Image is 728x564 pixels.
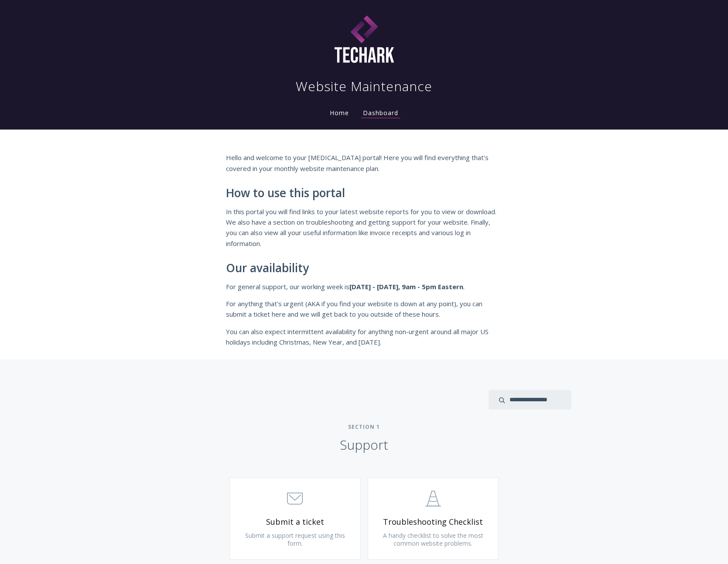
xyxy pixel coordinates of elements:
[226,152,502,174] p: Hello and welcome to your [MEDICAL_DATA] portal! Here you will find everything that's covered in ...
[349,282,463,291] strong: [DATE] - [DATE], 9am - 5pm Eastern
[226,187,502,200] h2: How to use this portal
[368,478,499,560] a: Troubleshooting Checklist A handy checklist to solve the most common website problems.
[226,326,502,348] p: You can also expect intermittent availability for anything non-urgent around all major US holiday...
[328,109,351,117] a: Home
[361,109,400,118] a: Dashboard
[489,390,571,410] input: search input
[381,517,485,527] span: Troubleshooting Checklist
[245,531,345,547] span: Submit a support request using this form.
[296,78,432,95] h1: Website Maintenance
[226,298,502,320] p: For anything that's urgent (AKA if you find your website is down at any point), you can submit a ...
[226,281,502,292] p: For general support, our working week is .
[226,206,502,249] p: In this portal you will find links to your latest website reports for you to view or download. We...
[226,262,502,275] h2: Our availability
[383,531,483,547] span: A handy checklist to solve the most common website problems.
[243,517,347,527] span: Submit a ticket
[229,478,361,560] a: Submit a ticket Submit a support request using this form.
